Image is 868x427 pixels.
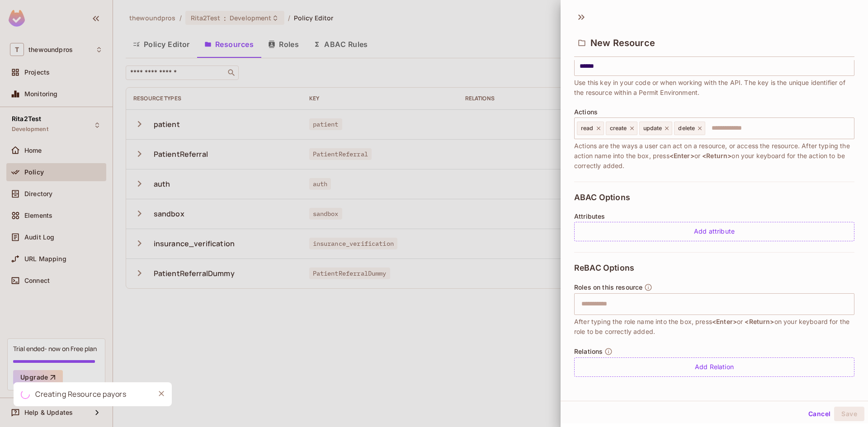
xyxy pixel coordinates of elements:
[577,122,604,135] div: read
[639,122,673,135] div: update
[574,263,634,272] span: ReBAC Options
[834,407,864,421] button: Save
[674,122,705,135] div: delete
[574,108,598,116] span: Actions
[574,193,630,202] span: ABAC Options
[35,389,126,400] div: Creating Resource payors
[574,357,854,377] div: Add Relation
[702,152,731,160] span: <Return>
[574,317,854,337] span: After typing the role name into the box, press or on your keyboard for the role to be correctly a...
[805,407,834,421] button: Cancel
[745,318,774,325] span: <Return>
[678,125,695,132] span: delete
[581,125,594,132] span: read
[574,348,603,355] span: Relations
[610,125,627,132] span: create
[574,284,642,291] span: Roles on this resource
[574,141,854,171] span: Actions are the ways a user can act on a resource, or access the resource. After typing the actio...
[155,387,168,400] button: Close
[574,213,605,220] span: Attributes
[574,78,854,98] span: Use this key in your code or when working with the API. The key is the unique identifier of the r...
[606,122,637,135] div: create
[643,125,662,132] span: update
[574,222,854,241] div: Add attribute
[590,38,655,48] span: New Resource
[712,318,737,325] span: <Enter>
[670,152,694,160] span: <Enter>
